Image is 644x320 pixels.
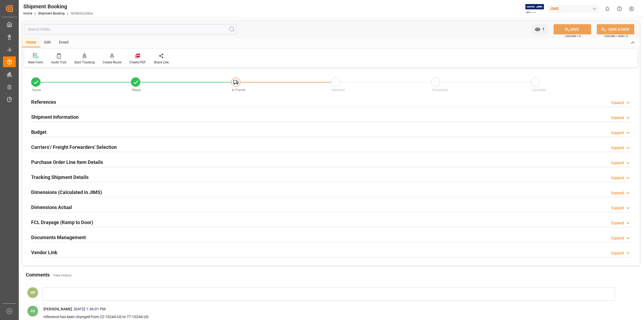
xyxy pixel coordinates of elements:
span: [PERSON_NAME] [43,307,72,311]
span: In-Transit [232,88,246,92]
div: Expand [611,235,624,241]
span: Completed [432,88,448,92]
a: Shipment Booking [38,12,65,15]
a: Home [23,12,32,15]
div: Create Route [103,60,121,65]
button: JIMS [548,3,601,14]
div: Start Tracking [74,60,95,65]
div: Email [55,38,73,47]
div: Expand [611,115,624,121]
h2: Tracking Shipment Details [31,174,89,181]
div: Expand [611,250,624,256]
span: Cancelled [532,88,546,92]
div: Shipment Booking [23,2,93,10]
h2: Purchase Order Line Item Details [31,159,103,166]
span: MP [30,290,35,294]
input: Search Fields [25,24,237,34]
div: Expand [611,130,624,136]
button: SAVE [554,24,591,34]
span: Ready [132,88,141,92]
div: JIMS [548,5,599,13]
div: Audit Trail [51,60,66,65]
div: New Form [28,60,43,65]
span: Quote [32,88,41,92]
h2: Documents Management [31,234,86,241]
span: 1 [540,27,544,31]
h2: Dimensions Actual [31,204,72,211]
div: Home [22,38,40,47]
span: Ctrl/CMD + Shift + S [604,34,628,38]
div: Create PDF [129,60,146,65]
a: View History [53,274,72,277]
div: Expand [611,100,624,106]
h2: Vendor Link [31,249,57,256]
button: show 0 new notifications [601,3,613,15]
div: Share Link [154,60,169,65]
div: Edit [40,38,55,47]
span: Ctrl/CMD + S [565,34,581,38]
h2: Carriers'/ Freight Forwarders' Selection [31,143,117,151]
span: Delivered [332,88,345,92]
div: Expand [611,205,624,211]
h2: Budget [31,128,46,136]
img: Exertis%20JAM%20-%20Email%20Logo.jpg_1722504956.jpg [525,4,544,13]
span: AS [31,309,35,313]
button: Help Center [613,3,625,15]
h2: Comments [26,271,50,278]
button: open menu [532,24,547,34]
h2: Shipment Information [31,113,79,121]
h2: Dimensions (Calculated in JIMS) [31,189,102,196]
div: Expand [611,145,624,151]
h2: FCL Drayage (Ramp to Door) [31,219,93,226]
span: [DATE] 1:36:01 PM [72,307,107,311]
button: SAVE & NEW [597,24,634,34]
h2: References [31,98,56,106]
div: Expand [611,190,624,196]
div: Expand [611,175,624,181]
div: Expand [611,220,624,226]
div: Expand [611,160,624,166]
